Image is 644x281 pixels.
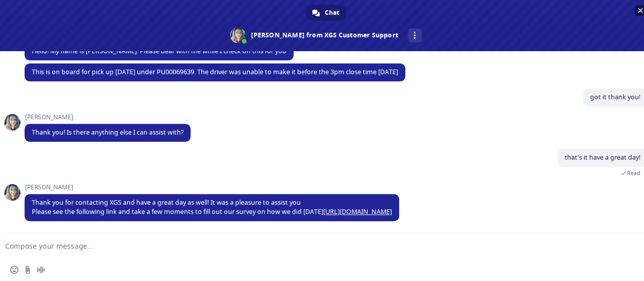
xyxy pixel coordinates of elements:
[408,29,422,42] div: More channels
[5,242,614,251] textarea: Compose your message...
[25,184,399,191] span: [PERSON_NAME]
[32,198,392,216] span: Thank you for contacting XGS and have a great day as well! It was a pleasure to assist you Please...
[306,5,346,20] div: Chat
[32,47,286,55] span: Hello! My name is [PERSON_NAME]. Please bear with me while I check on this for you
[25,114,191,121] span: [PERSON_NAME]
[37,266,45,274] span: Audio message
[565,153,640,162] span: that's it have a great day!
[325,5,339,20] span: Chat
[10,266,18,274] span: Insert an emoji
[627,169,640,177] span: Read
[32,128,183,137] span: Thank you! Is there anything else I can assist with?
[323,207,392,216] a: [URL][DOMAIN_NAME]
[24,266,32,274] span: Send a file
[590,93,640,101] span: got it thank you!
[32,68,398,76] span: This is on board for pick up [DATE] under PU00069639. The driver was unable to make it before the...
